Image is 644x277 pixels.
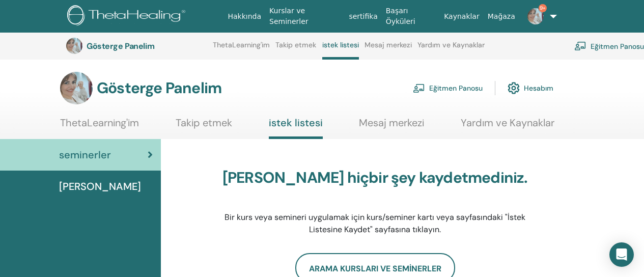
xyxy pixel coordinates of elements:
[574,35,644,57] a: Eğitmen Panosu
[269,116,323,129] font: istek listesi
[508,79,520,97] img: cog.svg
[275,40,316,49] font: Takip etmek
[176,117,232,136] a: Takip etmek
[60,72,93,104] img: default.jpg
[461,116,554,129] font: Yardım ve Kaynaklar
[275,41,316,57] a: Takip etmek
[349,12,377,20] font: sertifika
[223,7,265,26] a: Hakkında
[574,41,586,50] img: chalkboard-teacher.svg
[269,117,323,139] a: istek listesi
[527,8,544,24] img: default.jpg
[265,2,345,31] a: Kurslar ve Seminerler
[365,41,412,57] a: Mesaj merkezi
[213,40,270,49] font: ThetaLearning'im
[540,5,546,11] font: 9+
[222,168,528,187] font: [PERSON_NAME] hiçbir şey kaydetmediniz.
[417,40,485,49] font: Yardım ve Kaynaklar
[59,148,111,161] font: seminerler
[59,180,141,193] font: [PERSON_NAME]
[176,116,232,129] font: Takip etmek
[87,41,154,51] font: Gösterge Panelim
[67,5,189,28] img: logo.png
[591,42,644,51] font: Eğitmen Panosu
[359,116,424,129] font: Mesaj merkezi
[225,212,525,235] font: Bir kurs veya semineri uygulamak için kurs/seminer kartı veya sayfasındaki "İstek Listesine Kayde...
[524,84,553,93] font: Hesabım
[322,41,359,60] a: istek listesi
[386,7,415,25] font: Başarı Öyküleri
[508,77,553,99] a: Hesabım
[488,12,515,20] font: Mağaza
[228,12,261,20] font: Hakkında
[322,40,359,49] font: istek listesi
[359,117,424,136] a: Mesaj merkezi
[382,2,440,31] a: Başarı Öyküleri
[461,117,554,136] a: Yardım ve Kaynaklar
[429,84,483,93] font: Eğitmen Panosu
[365,40,412,49] font: Mesaj merkezi
[60,116,139,129] font: ThetaLearning'im
[413,84,425,93] img: chalkboard-teacher.svg
[97,78,221,98] font: Gösterge Panelim
[444,12,480,20] font: Kaynaklar
[309,263,441,274] font: Arama Kursları ve Seminerler
[345,7,381,26] a: sertifika
[440,7,484,26] a: Kaynaklar
[213,41,270,57] a: ThetaLearning'im
[60,117,139,136] a: ThetaLearning'im
[609,242,634,267] div: Intercom Messenger'ı açın
[484,7,519,26] a: Mağaza
[66,38,82,54] img: default.jpg
[269,7,309,25] font: Kurslar ve Seminerler
[417,41,485,57] a: Yardım ve Kaynaklar
[413,77,483,99] a: Eğitmen Panosu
